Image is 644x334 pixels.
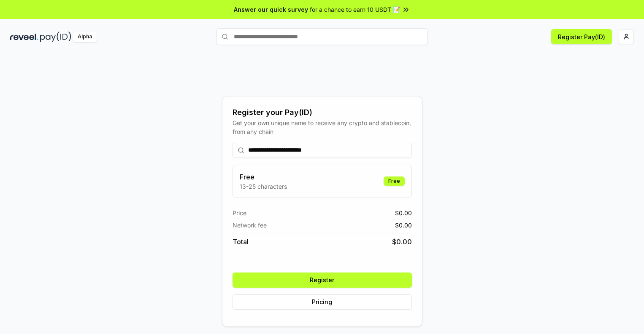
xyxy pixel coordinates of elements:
[233,118,412,136] div: Get your own unique name to receive any crypto and stablecoin, from any chain
[395,208,412,217] span: $ 0.00
[395,221,412,230] span: $ 0.00
[10,32,38,42] img: reveel_dark
[233,208,246,217] span: Price
[234,5,308,14] span: Answer our quick survey
[233,107,412,118] div: Register your Pay(ID)
[233,273,412,288] button: Register
[233,221,267,230] span: Network fee
[233,294,412,310] button: Pricing
[240,182,287,191] p: 13-25 characters
[233,237,249,247] span: Total
[310,5,400,14] span: for a chance to earn 10 USDT 📝
[384,176,405,186] div: Free
[392,237,412,247] span: $ 0.00
[551,29,612,44] button: Register Pay(ID)
[40,32,71,42] img: pay_id
[240,172,287,182] h3: Free
[73,32,97,42] div: Alpha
